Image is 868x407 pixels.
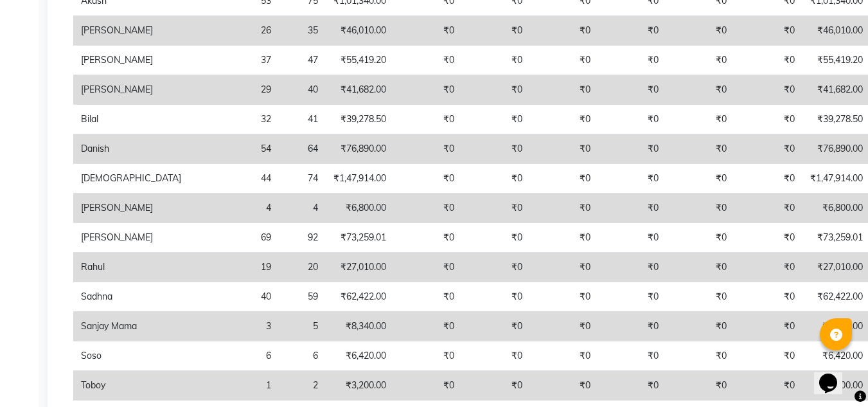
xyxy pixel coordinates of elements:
[734,194,802,223] td: ₹0
[666,223,734,253] td: ₹0
[394,105,462,134] td: ₹0
[189,253,279,282] td: 19
[462,75,530,105] td: ₹0
[73,46,189,75] td: [PERSON_NAME]
[189,194,279,223] td: 4
[462,164,530,194] td: ₹0
[189,164,279,194] td: 44
[73,282,189,312] td: Sadhna
[462,341,530,371] td: ₹0
[462,16,530,46] td: ₹0
[189,134,279,164] td: 54
[530,194,598,223] td: ₹0
[530,341,598,371] td: ₹0
[530,253,598,282] td: ₹0
[394,46,462,75] td: ₹0
[73,253,189,282] td: Rahul
[530,75,598,105] td: ₹0
[279,46,326,75] td: 47
[598,312,666,341] td: ₹0
[279,282,326,312] td: 59
[326,105,394,134] td: ₹39,278.50
[394,134,462,164] td: ₹0
[462,223,530,253] td: ₹0
[598,253,666,282] td: ₹0
[326,282,394,312] td: ₹62,422.00
[394,164,462,194] td: ₹0
[73,75,189,105] td: [PERSON_NAME]
[279,312,326,341] td: 5
[734,16,802,46] td: ₹0
[734,134,802,164] td: ₹0
[734,282,802,312] td: ₹0
[734,105,802,134] td: ₹0
[462,371,530,401] td: ₹0
[326,194,394,223] td: ₹6,800.00
[530,105,598,134] td: ₹0
[326,312,394,341] td: ₹8,340.00
[279,341,326,371] td: 6
[530,223,598,253] td: ₹0
[189,312,279,341] td: 3
[734,46,802,75] td: ₹0
[394,282,462,312] td: ₹0
[394,223,462,253] td: ₹0
[326,134,394,164] td: ₹76,890.00
[530,134,598,164] td: ₹0
[814,356,855,394] iframe: chat widget
[734,312,802,341] td: ₹0
[394,312,462,341] td: ₹0
[666,75,734,105] td: ₹0
[598,105,666,134] td: ₹0
[666,312,734,341] td: ₹0
[462,312,530,341] td: ₹0
[666,341,734,371] td: ₹0
[73,105,189,134] td: Bilal
[189,46,279,75] td: 37
[73,223,189,253] td: [PERSON_NAME]
[326,341,394,371] td: ₹6,420.00
[598,371,666,401] td: ₹0
[279,223,326,253] td: 92
[73,341,189,371] td: Soso
[73,371,189,401] td: Toboy
[666,134,734,164] td: ₹0
[462,282,530,312] td: ₹0
[734,371,802,401] td: ₹0
[326,371,394,401] td: ₹3,200.00
[666,282,734,312] td: ₹0
[279,134,326,164] td: 64
[530,312,598,341] td: ₹0
[279,105,326,134] td: 41
[598,16,666,46] td: ₹0
[530,164,598,194] td: ₹0
[462,134,530,164] td: ₹0
[598,194,666,223] td: ₹0
[734,253,802,282] td: ₹0
[279,371,326,401] td: 2
[462,46,530,75] td: ₹0
[189,223,279,253] td: 69
[666,371,734,401] td: ₹0
[326,16,394,46] td: ₹46,010.00
[462,105,530,134] td: ₹0
[189,105,279,134] td: 32
[279,16,326,46] td: 35
[73,312,189,341] td: Sanjay Mama
[462,253,530,282] td: ₹0
[326,164,394,194] td: ₹1,47,914.00
[734,164,802,194] td: ₹0
[598,282,666,312] td: ₹0
[734,341,802,371] td: ₹0
[734,223,802,253] td: ₹0
[598,341,666,371] td: ₹0
[279,164,326,194] td: 74
[73,134,189,164] td: Danish
[598,46,666,75] td: ₹0
[279,253,326,282] td: 20
[666,194,734,223] td: ₹0
[666,105,734,134] td: ₹0
[279,75,326,105] td: 40
[530,16,598,46] td: ₹0
[598,75,666,105] td: ₹0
